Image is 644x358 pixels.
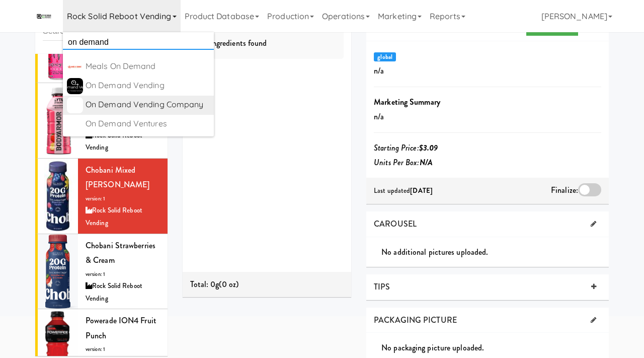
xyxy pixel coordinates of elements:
[381,340,609,355] div: No packaging picture uploaded.
[67,78,83,94] img: dhef18epzqiz8yghxyld.jpg
[86,204,160,229] div: Rock Solid Reboot Vending
[374,109,601,124] p: n/a
[86,280,160,305] div: Rock Solid Reboot Vending
[190,28,344,59] div: No ingredients found
[86,129,160,154] div: Rock Solid Reboot Vending
[67,59,83,75] img: n8hz3ghnrgcob4awgk73.png
[219,278,238,290] span: (0 oz)
[420,157,433,168] b: N/A
[374,281,390,293] span: TIPS
[374,157,433,168] i: Units Per Box:
[374,63,601,79] p: n/a
[374,314,457,326] span: PACKAGING PICTURE
[410,186,433,195] b: [DATE]
[374,52,396,61] span: global
[63,35,214,50] input: Search operator
[374,96,440,108] b: Marketing Summary
[86,97,210,112] div: On Demand Vending Company
[35,8,53,25] img: Micromart
[86,315,156,341] span: Powerade ION4 Fruit Punch
[86,195,105,202] span: version: 1
[86,78,210,93] div: On Demand Vending
[551,184,578,196] span: Finalize:
[35,159,168,234] li: Chobani Mixed [PERSON_NAME]version: 1Rock Solid Reboot Vending
[374,218,417,230] span: CAROUSEL
[374,142,438,154] i: Starting Price:
[35,234,168,310] li: Chobani Strawberries & Creamversion: 1Rock Solid Reboot Vending
[67,116,83,132] img: ACwAAAAAAQABAAACADs=
[86,240,155,266] span: Chobani Strawberries & Cream
[86,164,149,191] span: Chobani Mixed [PERSON_NAME]
[190,278,219,290] span: Total: 0g
[86,270,105,278] span: version: 1
[67,97,83,113] img: ACwAAAAAAQABAAACADs=
[86,345,105,353] span: version: 1
[419,142,438,154] b: $3.09
[86,116,210,131] div: On Demand Ventures
[381,245,609,260] div: No additional pictures uploaded.
[374,186,433,195] span: Last updated
[86,59,210,74] div: Meals On Demand
[35,83,168,159] li: Strawberry Banana, BODYARMOR LYTEversion: 1Rock Solid Reboot Vending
